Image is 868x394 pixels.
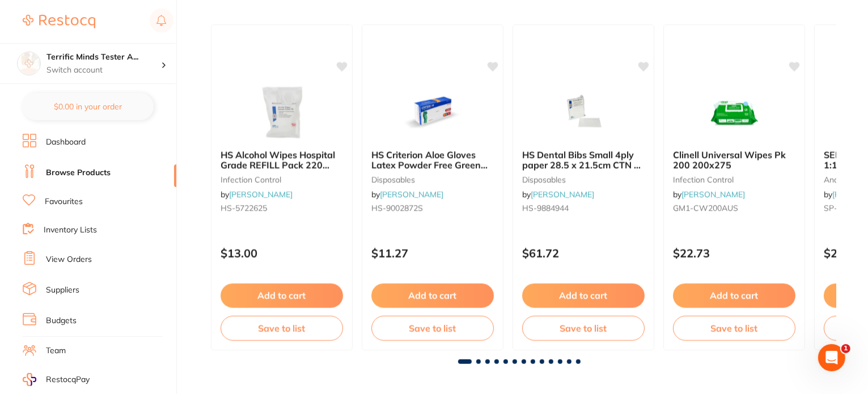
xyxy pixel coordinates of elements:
span: HS-5722625 [221,203,267,213]
span: GM1-CW200AUS [673,203,738,213]
small: disposables [371,175,494,184]
img: Restocq Logo [23,15,95,28]
a: Dashboard [46,137,86,148]
b: Clinell Universal Wipes Pk 200 200x275 [673,150,795,171]
a: [PERSON_NAME] [531,189,594,200]
button: Save to list [371,316,494,341]
button: Save to list [673,316,795,341]
a: Favourites [45,196,83,207]
p: $13.00 [221,247,343,260]
span: 1 [841,344,850,353]
img: Clinell Universal Wipes Pk 200 200x275 [697,84,771,141]
span: HS-9884944 [522,203,569,213]
button: Add to cart [522,283,645,307]
button: Add to cart [371,283,494,307]
small: infection control [673,175,795,184]
span: by [371,189,443,200]
span: HS Criterion Aloe Gloves Latex Powder Free Green Small x 100 [371,149,488,181]
button: Save to list [221,316,343,341]
a: [PERSON_NAME] [681,189,745,200]
h4: Terrific Minds Tester Account [46,52,161,63]
span: RestocqPay [46,374,90,385]
button: Save to list [522,316,645,341]
img: RestocqPay [23,373,36,386]
a: Team [46,345,66,357]
span: by [673,189,745,200]
b: HS Criterion Aloe Gloves Latex Powder Free Green Small x 100 [371,150,494,171]
span: HS Alcohol Wipes Hospital Grade REFILL Pack 220 wipes [221,149,335,181]
span: by [522,189,594,200]
button: $0.00 in your order [23,93,154,120]
p: $11.27 [371,247,494,260]
p: $22.73 [673,247,795,260]
img: HS Criterion Aloe Gloves Latex Powder Free Green Small x 100 [396,84,469,141]
b: HS Alcohol Wipes Hospital Grade REFILL Pack 220 wipes [221,150,343,171]
a: Inventory Lists [44,224,97,236]
a: View Orders [46,254,92,265]
img: HS Alcohol Wipes Hospital Grade REFILL Pack 220 wipes [245,84,319,141]
a: [PERSON_NAME] [380,189,443,200]
img: Terrific Minds Tester Account [18,52,40,75]
img: HS Dental Bibs Small 4ply paper 28.5 x 21.5cm CTN of 800 [547,84,620,141]
a: Suppliers [46,285,79,296]
small: disposables [522,175,645,184]
a: [PERSON_NAME] [229,189,293,200]
span: Clinell Universal Wipes Pk 200 200x275 [673,149,786,171]
small: infection control [221,175,343,184]
button: Add to cart [673,283,795,307]
a: Budgets [46,315,77,327]
span: HS Dental Bibs Small 4ply paper 28.5 x 21.5cm CTN of 800 [522,149,642,181]
a: RestocqPay [23,373,90,386]
p: $61.72 [522,247,645,260]
p: Switch account [46,65,161,76]
a: Restocq Logo [23,9,95,35]
iframe: Intercom live chat [818,344,845,371]
a: Browse Products [46,167,111,179]
span: by [221,189,293,200]
span: HS-9002872S [371,203,423,213]
b: HS Dental Bibs Small 4ply paper 28.5 x 21.5cm CTN of 800 [522,150,645,171]
button: Add to cart [221,283,343,307]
